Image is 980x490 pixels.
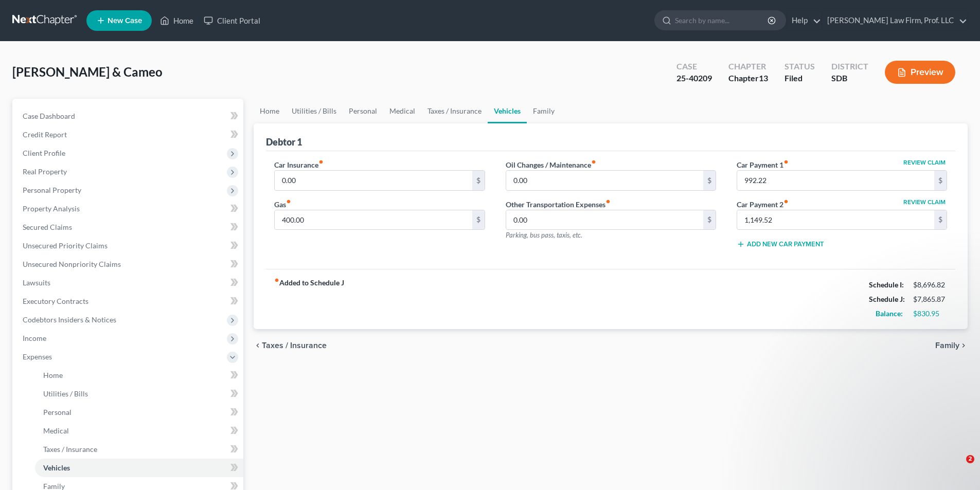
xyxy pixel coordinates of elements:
[286,199,291,204] i: fiber_manual_record
[266,136,302,148] div: Debtor 1
[472,210,485,230] div: $
[605,199,611,204] i: fiber_manual_record
[737,240,824,248] button: Add New Car Payment
[23,149,65,157] span: Client Profile
[275,171,472,190] input: --
[591,159,596,165] i: fiber_manual_record
[676,61,712,72] div: Case
[35,422,243,440] a: Medical
[274,199,291,210] label: Gas
[35,440,243,459] a: Taxes / Insurance
[23,278,50,287] span: Lawsuits
[759,73,768,83] span: 13
[43,371,63,379] span: Home
[23,241,108,250] span: Unsecured Priority Claims
[43,426,69,435] span: Medical
[935,341,959,350] span: Family
[254,341,327,350] button: chevron_left Taxes / Insurance
[902,199,947,205] button: Review Claim
[945,455,970,480] iframe: Intercom live chat
[913,308,947,319] div: $830.95
[14,255,243,274] a: Unsecured Nonpriority Claims
[155,11,199,30] a: Home
[14,107,243,125] a: Case Dashboard
[43,389,88,398] span: Utilities / Bills
[527,99,561,123] a: Family
[506,159,596,170] label: Oil Changes / Maintenance
[199,11,265,30] a: Client Portal
[23,334,46,342] span: Income
[831,61,868,72] div: District
[23,130,67,139] span: Credit Report
[35,385,243,403] a: Utilities / Bills
[737,171,934,190] input: --
[913,280,947,290] div: $8,696.82
[274,278,344,321] strong: Added to Schedule J
[902,159,947,166] button: Review Claim
[869,280,904,289] strong: Schedule I:
[35,366,243,385] a: Home
[934,210,947,230] div: $
[108,17,142,25] span: New Case
[275,210,472,230] input: --
[274,278,279,283] i: fiber_manual_record
[14,274,243,292] a: Lawsuits
[35,403,243,422] a: Personal
[876,309,903,318] strong: Balance:
[12,64,163,79] span: [PERSON_NAME] & Cameo
[35,459,243,477] a: Vehicles
[43,463,70,472] span: Vehicles
[23,112,75,120] span: Case Dashboard
[935,341,968,350] button: Family chevron_right
[966,455,974,463] span: 2
[14,199,243,218] a: Property Analysis
[23,204,80,213] span: Property Analysis
[421,99,488,123] a: Taxes / Insurance
[14,237,243,255] a: Unsecured Priority Claims
[43,408,72,416] span: Personal
[737,210,934,230] input: --
[831,72,868,84] div: SDB
[23,352,52,361] span: Expenses
[14,218,243,237] a: Secured Claims
[254,99,286,123] a: Home
[383,99,421,123] a: Medical
[703,210,716,230] div: $
[506,231,582,239] span: Parking, bus pass, taxis, etc.
[23,297,88,305] span: Executory Contracts
[869,295,905,303] strong: Schedule J:
[506,210,703,230] input: --
[14,292,243,311] a: Executory Contracts
[506,171,703,190] input: --
[23,223,72,231] span: Secured Claims
[737,159,789,170] label: Car Payment 1
[785,61,815,72] div: Status
[488,99,527,123] a: Vehicles
[913,294,947,304] div: $7,865.87
[274,159,324,170] label: Car Insurance
[934,171,947,190] div: $
[737,199,789,210] label: Car Payment 2
[676,72,712,84] div: 25-40209
[675,11,769,30] input: Search by name...
[703,171,716,190] div: $
[785,72,815,84] div: Filed
[822,11,967,30] a: [PERSON_NAME] Law Firm, Prof. LLC
[23,315,116,324] span: Codebtors Insiders & Notices
[23,167,67,176] span: Real Property
[343,99,383,123] a: Personal
[506,199,611,210] label: Other Transportation Expenses
[472,171,485,190] div: $
[783,199,789,204] i: fiber_manual_record
[254,341,262,350] i: chevron_left
[43,445,97,453] span: Taxes / Insurance
[14,125,243,144] a: Credit Report
[23,260,121,268] span: Unsecured Nonpriority Claims
[318,159,324,165] i: fiber_manual_record
[728,61,768,72] div: Chapter
[23,186,81,194] span: Personal Property
[885,61,955,84] button: Preview
[783,159,789,165] i: fiber_manual_record
[286,99,343,123] a: Utilities / Bills
[262,341,327,350] span: Taxes / Insurance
